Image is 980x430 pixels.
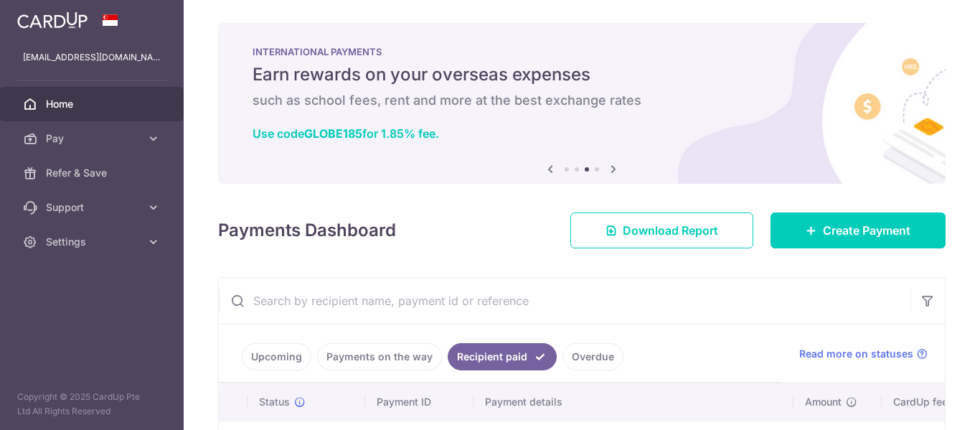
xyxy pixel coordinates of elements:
p: INTERNATIONAL PAYMENTS [253,46,911,57]
a: Create Payment [771,212,946,248]
a: Use codeGLOBE185for 1.85% fee. [253,126,439,141]
input: Search by recipient name, payment id or reference [219,278,910,324]
th: Payment details [473,383,793,421]
a: Overdue [562,343,623,370]
h5: Earn rewards on your overseas expenses [253,63,911,86]
h4: Payments Dashboard [218,218,396,243]
span: Amount [805,395,842,409]
span: Pay [46,131,141,146]
a: Read more on statuses [799,347,928,361]
a: Upcoming [242,343,311,370]
span: Create Payment [823,222,910,239]
b: GLOBE185 [304,126,362,141]
img: International Payment Banner [218,23,946,184]
span: Settings [46,235,141,249]
iframe: Opens a widget where you can find more information [888,387,966,423]
h6: such as school fees, rent and more at the best exchange rates [253,92,911,109]
p: [EMAIL_ADDRESS][DOMAIN_NAME] [23,50,161,65]
a: Payments on the way [317,343,442,370]
span: Home [46,97,141,111]
span: Download Report [623,222,718,239]
span: Refer & Save [46,166,141,180]
a: Recipient paid [448,343,557,370]
th: Payment ID [365,383,473,421]
a: Download Report [570,212,753,248]
img: CardUp [17,11,88,29]
span: Support [46,200,141,215]
span: Read more on statuses [799,347,913,361]
span: Status [259,395,290,409]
